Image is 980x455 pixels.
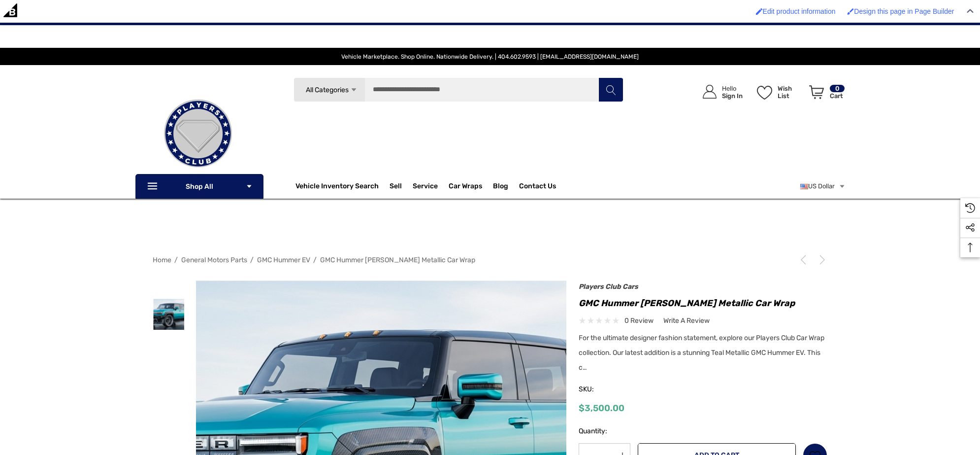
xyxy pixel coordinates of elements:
[814,255,827,265] a: Next
[350,86,358,94] svg: Icon Arrow Down
[757,86,772,100] svg: Wish List
[390,176,413,196] a: Sell
[579,334,824,372] span: For the ultimate designer fashion statement, explore our Players Club Car Wrap collection. Our la...
[579,282,638,291] a: Players Club Cars
[181,256,247,264] a: General Motors Parts
[798,255,812,265] a: Previous
[579,383,628,396] span: SKU:
[153,299,184,330] img: Teal Metallic Wrapped Hummer EV For Sale
[752,75,805,109] a: Wish List Wish List
[579,295,827,311] h1: GMC Hummer [PERSON_NAME] Metallic Car Wrap
[294,77,365,102] a: All Categories Icon Arrow Down Icon Arrow Up
[854,7,954,15] span: Design this page in Page Builder
[449,176,493,196] a: Car Wraps
[146,181,161,192] svg: Icon Line
[320,256,475,264] a: GMC Hummer [PERSON_NAME] Metallic Car Wrap
[965,223,975,233] svg: Social Media
[763,7,836,15] span: Edit product information
[246,183,253,190] svg: Icon Arrow Down
[598,77,623,102] button: Search
[390,182,402,193] span: Sell
[624,315,653,327] span: 0 review
[663,315,710,327] a: Write a Review
[847,8,854,15] img: Enabled brush for page builder edit.
[341,53,639,60] span: Vehicle Marketplace. Shop Online. Nationwide Delivery. | 404.602.9593 | [EMAIL_ADDRESS][DOMAIN_NAME]
[778,85,804,100] p: Wish List
[722,92,743,100] p: Sign In
[842,2,959,20] a: Enabled brush for page builder edit. Design this page in Page Builder
[449,182,482,193] span: Car Wraps
[830,92,845,100] p: Cart
[809,85,824,99] svg: Review Your Cart
[751,2,841,20] a: Enabled brush for product edit Edit product information
[153,251,827,269] nav: Breadcrumb
[722,85,743,92] p: Hello
[153,256,171,264] a: Home
[756,8,763,15] img: Enabled brush for product edit
[257,256,310,264] a: GMC Hummer EV
[149,84,247,183] img: Players Club | Cars For Sale
[295,182,379,193] a: Vehicle Inventory Search
[967,9,974,13] img: Close Admin Bar
[691,75,748,109] a: Sign in
[663,316,710,325] span: Write a Review
[493,182,508,193] a: Blog
[306,86,349,94] span: All Categories
[519,182,556,193] a: Contact Us
[703,85,717,99] svg: Icon User Account
[965,203,975,213] svg: Recently Viewed
[805,75,846,113] a: Cart with 0 items
[579,403,624,414] span: $3,500.00
[960,243,980,252] svg: Top
[135,174,263,199] p: Shop All
[413,182,438,193] a: Service
[579,425,630,437] label: Quantity:
[800,176,846,196] a: USD
[830,85,845,92] p: 0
